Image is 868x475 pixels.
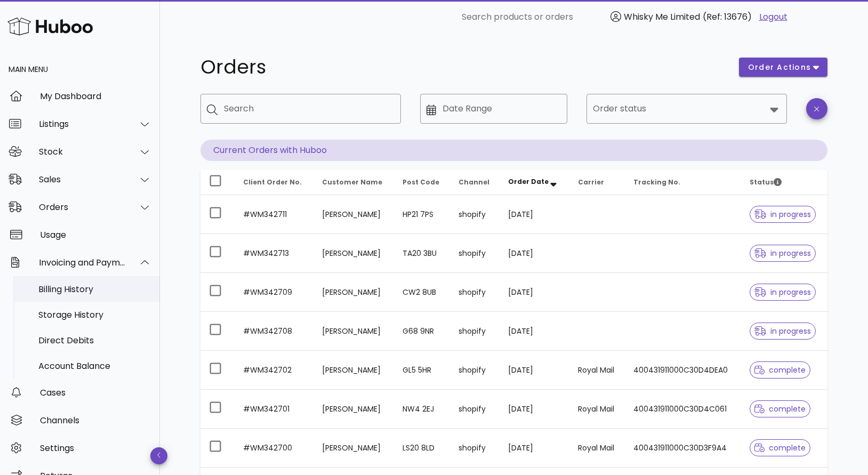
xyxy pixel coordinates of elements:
span: in progress [754,288,811,296]
th: Tracking No. [625,170,741,195]
div: Account Balance [38,361,151,371]
div: Cases [40,388,151,398]
td: [PERSON_NAME] [314,234,394,273]
td: #WM342711 [235,195,314,234]
span: in progress [754,327,811,335]
td: 400431911000C30D3F9A4 [625,429,741,468]
span: Carrier [578,178,604,187]
span: Status [750,178,782,187]
th: Post Code [394,170,450,195]
td: [DATE] [500,429,569,468]
p: Current Orders with Huboo [200,140,827,161]
td: #WM342709 [235,273,314,312]
span: Client Order No. [243,178,302,187]
div: Storage History [38,310,151,320]
span: Order Date [508,177,549,186]
td: [PERSON_NAME] [314,429,394,468]
td: #WM342702 [235,351,314,390]
div: Direct Debits [38,335,151,345]
span: complete [754,405,806,413]
th: Status [741,170,827,195]
td: [PERSON_NAME] [314,351,394,390]
span: complete [754,366,806,374]
div: Listings [39,119,126,129]
th: Channel [450,170,500,195]
div: Stock [39,147,126,157]
div: Usage [40,230,151,240]
td: Royal Mail [569,429,625,468]
div: My Dashboard [40,91,151,101]
div: Settings [40,443,151,453]
div: Invoicing and Payments [39,257,126,268]
td: [PERSON_NAME] [314,390,394,429]
td: TA20 3BU [394,234,450,273]
th: Client Order No. [235,170,314,195]
td: shopify [450,234,500,273]
td: #WM342713 [235,234,314,273]
span: in progress [754,249,811,257]
span: complete [754,444,806,452]
td: HP21 7PS [394,195,450,234]
h1: Orders [200,58,726,77]
td: [DATE] [500,273,569,312]
td: [PERSON_NAME] [314,273,394,312]
td: #WM342700 [235,429,314,468]
div: Orders [39,202,126,212]
span: in progress [754,211,811,218]
th: Customer Name [314,170,394,195]
div: Billing History [38,284,151,294]
span: Channel [459,178,489,187]
span: Whisky Me Limited [624,11,700,23]
td: [PERSON_NAME] [314,312,394,351]
td: shopify [450,312,500,351]
td: #WM342701 [235,390,314,429]
span: order actions [748,62,811,73]
td: LS20 8LD [394,429,450,468]
td: 400431911000C30D4DEA0 [625,351,741,390]
td: shopify [450,273,500,312]
td: shopify [450,195,500,234]
td: shopify [450,429,500,468]
td: [DATE] [500,234,569,273]
td: 400431911000C30D4C061 [625,390,741,429]
td: #WM342708 [235,312,314,351]
td: shopify [450,351,500,390]
td: shopify [450,390,500,429]
td: G68 9NR [394,312,450,351]
td: [DATE] [500,351,569,390]
td: NW4 2EJ [394,390,450,429]
img: Huboo Logo [7,15,93,38]
td: GL5 5HR [394,351,450,390]
th: Carrier [569,170,625,195]
div: Sales [39,174,126,184]
td: [DATE] [500,195,569,234]
th: Order Date: Sorted descending. Activate to remove sorting. [500,170,569,195]
div: Order status [586,94,787,124]
td: CW2 8UB [394,273,450,312]
div: Channels [40,415,151,425]
td: Royal Mail [569,351,625,390]
span: (Ref: 13676) [703,11,752,23]
a: Logout [759,11,787,23]
td: [PERSON_NAME] [314,195,394,234]
span: Customer Name [322,178,382,187]
td: [DATE] [500,312,569,351]
td: Royal Mail [569,390,625,429]
span: Tracking No. [633,178,680,187]
td: [DATE] [500,390,569,429]
span: Post Code [403,178,439,187]
button: order actions [739,58,827,77]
